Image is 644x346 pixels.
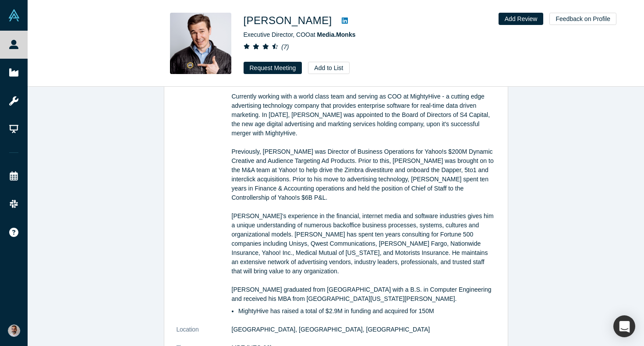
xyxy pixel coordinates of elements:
dt: Summary [177,64,232,325]
img: Alchemist Vault Logo [8,9,20,21]
button: Add Review [499,13,544,25]
button: Request Meeting [244,62,302,74]
button: Add to List [308,62,349,74]
dd: [GEOGRAPHIC_DATA], [GEOGRAPHIC_DATA], [GEOGRAPHIC_DATA] [232,325,495,334]
img: Christopher Martin's Profile Image [170,13,231,74]
span: Previously, [PERSON_NAME] was Director of Business Operations for Yahoo!s $200M Dynamic Creative ... [232,148,494,201]
span: Currently working with a world class team and serving as COO at MightyHive - a cutting edge adver... [232,93,490,137]
span: Executive Director, COO at [244,31,356,38]
h1: [PERSON_NAME] [244,13,332,28]
i: ( 7 ) [281,43,289,50]
span: [PERSON_NAME]’s experience in the financial, internet media and software industries gives him a u... [232,212,494,275]
a: Media.Monks [317,31,356,38]
span: [PERSON_NAME] graduated from [GEOGRAPHIC_DATA] with a B.S. in Computer Engineering and received h... [232,286,492,302]
button: Feedback on Profile [549,13,616,25]
dt: Location [177,325,232,343]
span: MightyHive has raised a total of $2.9M in funding and acquired for 150M [238,307,434,314]
img: Gotam Bhardwaj's Account [8,325,20,337]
